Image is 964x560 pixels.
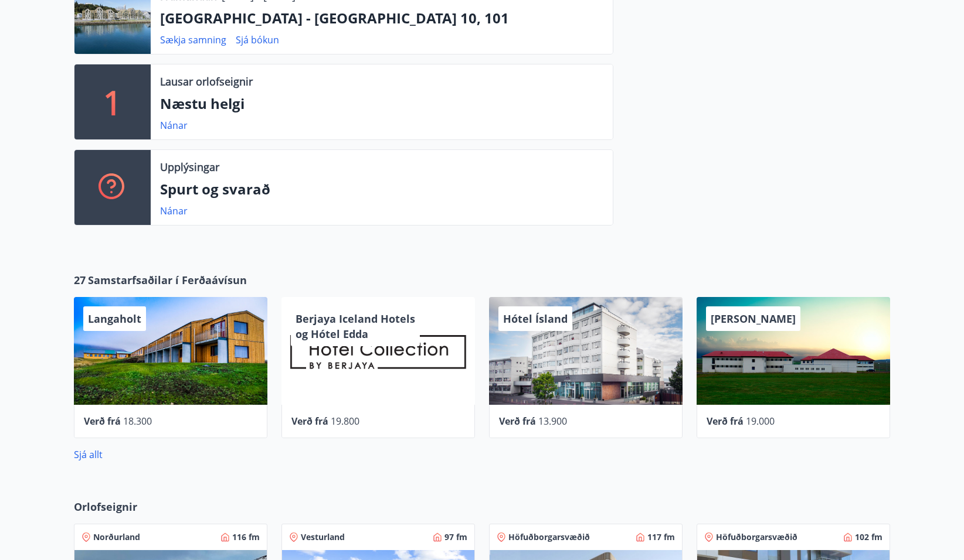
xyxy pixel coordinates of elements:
span: 27 [74,272,86,288]
a: Sjá allt [74,448,103,461]
span: 19.000 [746,415,775,428]
span: Berjaya Iceland Hotels og Hótel Edda [296,312,415,341]
span: Verð frá [499,415,536,428]
span: Höfuðborgarsvæðið [508,531,590,543]
p: Spurt og svarað [160,179,603,199]
span: 18.300 [123,415,152,428]
span: Samstarfsaðilar í Ferðaávísun [88,272,247,288]
a: Sækja samning [160,33,226,46]
span: 97 fm [444,531,467,543]
span: 102 fm [855,531,882,543]
span: 117 fm [647,531,675,543]
span: Verð frá [84,415,121,428]
a: Nánar [160,119,188,132]
span: 19.800 [331,415,359,428]
span: 13.900 [538,415,567,428]
span: Norðurland [93,531,140,543]
span: 116 fm [232,531,260,543]
p: Upplýsingar [160,159,219,175]
span: Orlofseignir [74,499,137,514]
a: Sjá bókun [236,33,279,46]
span: Verð frá [291,415,328,428]
span: Höfuðborgarsvæðið [716,531,797,543]
a: Nánar [160,204,188,217]
p: 1 [103,80,122,124]
p: Lausar orlofseignir [160,74,253,89]
p: Næstu helgi [160,94,603,114]
p: [GEOGRAPHIC_DATA] - [GEOGRAPHIC_DATA] 10, 101 [160,8,603,28]
span: Langaholt [88,312,141,326]
span: Hótel Ísland [503,312,568,326]
span: Vesturland [301,531,345,543]
span: Verð frá [707,415,744,428]
span: [PERSON_NAME] [711,312,796,326]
